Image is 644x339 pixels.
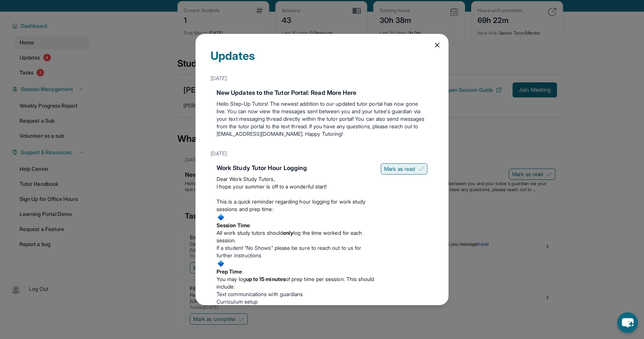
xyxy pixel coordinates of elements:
span: Mark as read [384,165,415,173]
strong: Prep Time [217,268,242,275]
img: :small_blue_diamond: [217,213,225,222]
span: Text communications with guardians [217,291,303,297]
span: : [242,268,243,275]
strong: Session Time [217,222,250,228]
span: You may log [217,276,246,282]
span: Dear Work Study Tutors, [217,176,275,182]
button: chat-button [617,312,638,333]
strong: up to 15 minutes [246,276,285,282]
span: This is a quick reminder regarding hour logging for work study sessions and prep time: [217,198,365,212]
span: All work study tutors should [217,230,283,236]
span: of prep time per session. This should include: [217,276,374,290]
button: Mark as read [381,163,427,175]
img: Mark as read [418,166,424,172]
span: I hope your summer is off to a wonderful start! [217,183,327,190]
img: :small_blue_diamond: [217,259,225,268]
span: If a student “No Shows” please be sure to reach out to us for further instructions [217,245,361,258]
div: Work Study Tutor Hour Logging [217,163,375,172]
div: New Updates to the Tutor Portal: Read More Here [217,88,427,97]
div: [DATE] [211,71,433,85]
strong: only [283,230,293,236]
span: : [250,222,251,228]
div: Updates [211,49,433,71]
p: Hello Step-Up Tutors! The newest addition to our updated tutor portal has now gone live. You can ... [217,100,427,138]
div: [DATE] [211,147,433,160]
span: Curriculum setup [217,298,258,305]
